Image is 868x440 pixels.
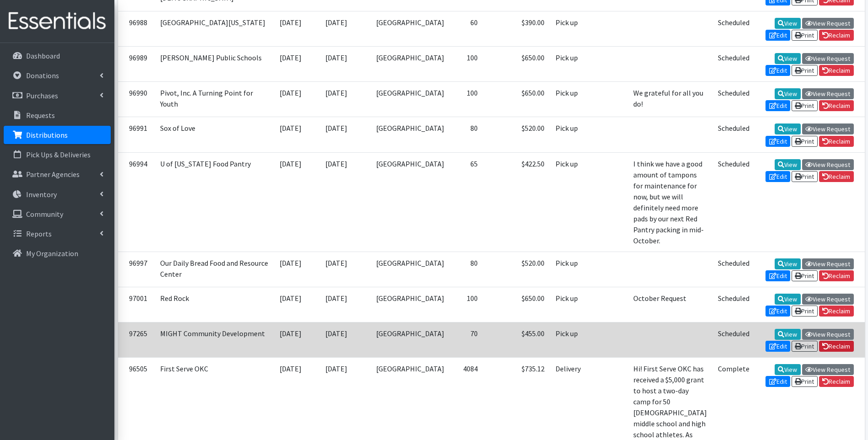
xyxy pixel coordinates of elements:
td: [DATE] [274,11,320,46]
a: Edit [766,171,790,182]
a: View [775,258,801,269]
a: View [775,364,801,375]
td: $650.00 [483,287,550,322]
td: [DATE] [274,152,320,252]
a: Edit [766,65,790,76]
a: Edit [766,341,790,352]
td: 97001 [118,287,155,322]
p: Pick Ups & Deliveries [26,150,91,159]
td: Scheduled [712,252,755,287]
td: $422.50 [483,152,550,252]
a: Print [792,341,818,352]
a: Print [792,30,818,41]
a: View [775,53,801,64]
td: [GEOGRAPHIC_DATA][US_STATE] [155,11,274,46]
a: Reclaim [819,341,854,352]
a: View [775,88,801,99]
a: Reclaim [819,306,854,317]
td: [GEOGRAPHIC_DATA] [371,11,450,46]
td: Pick up [550,252,588,287]
td: Scheduled [712,11,755,46]
a: Edit [766,376,790,387]
a: Pick Ups & Deliveries [4,145,111,164]
a: View [775,159,801,170]
td: $650.00 [483,46,550,81]
td: Pick up [550,117,588,152]
p: Partner Agencies [26,170,80,179]
td: 96991 [118,117,155,152]
a: My Organization [4,244,111,263]
td: 97265 [118,322,155,357]
td: U of [US_STATE] Food Pantry [155,152,274,252]
td: [DATE] [274,117,320,152]
a: View [775,123,801,134]
a: View Request [802,364,854,375]
p: Donations [26,71,59,80]
td: [DATE] [320,82,371,117]
td: [GEOGRAPHIC_DATA] [371,117,450,152]
td: Pick up [550,11,588,46]
p: My Organization [26,249,78,258]
p: Purchases [26,91,58,100]
a: Edit [766,306,790,317]
td: [DATE] [274,82,320,117]
a: View Request [802,258,854,269]
a: View Request [802,88,854,99]
td: $390.00 [483,11,550,46]
td: Pick up [550,82,588,117]
td: 96990 [118,82,155,117]
a: Edit [766,30,790,41]
td: 100 [450,46,483,81]
a: Inventory [4,185,111,204]
a: View Request [802,53,854,64]
td: Pick up [550,46,588,81]
a: Edit [766,100,790,111]
a: Reports [4,225,111,243]
td: Pick up [550,152,588,252]
td: 96988 [118,11,155,46]
td: [GEOGRAPHIC_DATA] [371,252,450,287]
td: We grateful for all you do! [628,82,712,117]
a: Print [792,270,818,281]
a: Reclaim [819,136,854,147]
p: Dashboard [26,51,60,60]
td: 80 [450,117,483,152]
a: View [775,18,801,29]
td: Our Daily Bread Food and Resource Center [155,252,274,287]
td: $650.00 [483,82,550,117]
td: 96997 [118,252,155,287]
td: Pick up [550,322,588,357]
a: View Request [802,18,854,29]
a: Reclaim [819,270,854,281]
p: Reports [26,229,52,238]
td: $520.00 [483,252,550,287]
td: [GEOGRAPHIC_DATA] [371,152,450,252]
a: Reclaim [819,376,854,387]
td: Red Rock [155,287,274,322]
td: Scheduled [712,152,755,252]
a: View [775,329,801,340]
td: [DATE] [274,252,320,287]
a: Donations [4,66,111,85]
a: View [775,294,801,305]
td: [DATE] [320,287,371,322]
p: Distributions [26,130,68,140]
td: Scheduled [712,287,755,322]
a: Print [792,376,818,387]
td: 60 [450,11,483,46]
a: Print [792,171,818,182]
td: [DATE] [320,46,371,81]
td: 100 [450,287,483,322]
p: Inventory [26,190,57,199]
td: [GEOGRAPHIC_DATA] [371,322,450,357]
td: 80 [450,252,483,287]
td: [DATE] [320,117,371,152]
td: 100 [450,82,483,117]
a: View Request [802,123,854,134]
td: Scheduled [712,322,755,357]
td: [DATE] [320,252,371,287]
a: Print [792,136,818,147]
a: Print [792,65,818,76]
a: Print [792,100,818,111]
a: Edit [766,136,790,147]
